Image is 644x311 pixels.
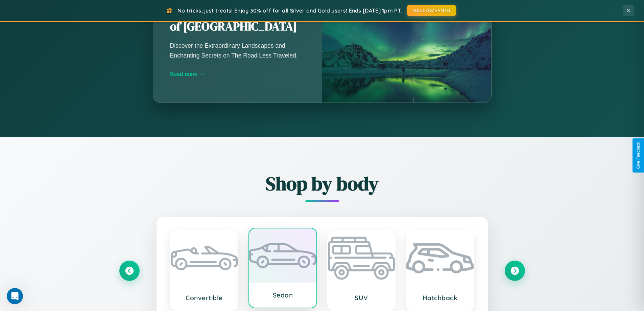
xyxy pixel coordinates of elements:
h2: Shop by body [119,171,525,197]
p: Discover the Extraordinary Landscapes and Enchanting Secrets on The Road Less Traveled. [170,41,305,60]
span: No tricks, just treats! Enjoy 30% off for all Silver and Gold users! Ends [DATE] 1pm PT. [177,7,402,14]
h3: Convertible [177,294,231,302]
h3: SUV [335,294,388,302]
button: HALLOWEEN30 [407,5,456,16]
h3: Sedan [256,291,310,299]
div: Give Feedback [636,142,641,169]
div: Read more → [170,70,305,77]
h3: Hatchback [413,294,467,302]
iframe: Intercom live chat [7,288,23,304]
h2: Unearthing the Mystique of [GEOGRAPHIC_DATA] [170,3,305,35]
